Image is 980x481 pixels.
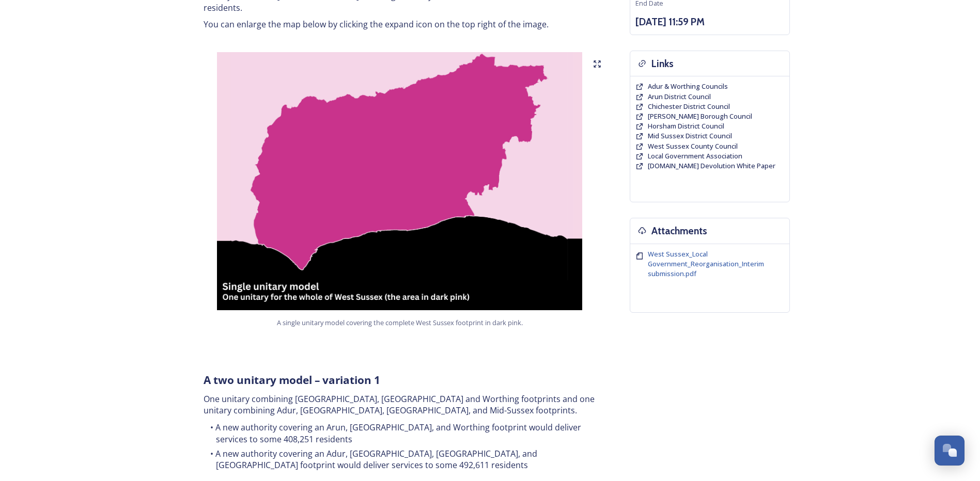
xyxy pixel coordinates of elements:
[651,223,707,238] h3: Attachments
[204,448,596,471] li: A new authority covering an Adur, [GEOGRAPHIC_DATA], [GEOGRAPHIC_DATA], and [GEOGRAPHIC_DATA] foo...
[635,14,784,29] h3: [DATE] 11:59 PM
[277,318,523,328] span: A single unitary model covering the complete West Sussex footprint in dark pink.
[648,161,775,171] a: [DOMAIN_NAME] Devolution White Paper
[648,102,730,111] a: Chichester District Council
[935,436,965,466] button: Open Chat
[648,131,732,141] a: Mid Sussex District Council
[648,111,752,121] a: [PERSON_NAME] Borough Council
[648,141,738,151] a: West Sussex County Council
[648,111,752,121] span: [PERSON_NAME] Borough Council
[648,151,742,161] a: Local Government Association
[204,19,596,30] p: You can enlarge the map below by clicking the expand icon on the top right of the image.
[648,151,742,161] span: Local Government Association
[648,249,764,278] span: West Sussex_Local Government_Reorganisation_Interim submission.pdf
[648,161,775,170] span: [DOMAIN_NAME] Devolution White Paper
[648,82,728,91] span: Adur & Worthing Councils
[204,373,380,387] strong: A two unitary model – variation 1
[204,422,596,445] li: A new authority covering an Arun, [GEOGRAPHIC_DATA], and Worthing footprint would deliver service...
[648,121,724,131] span: Horsham District Council
[648,121,724,131] a: Horsham District Council
[648,131,732,140] span: Mid Sussex District Council
[204,393,596,416] p: One unitary combining [GEOGRAPHIC_DATA], [GEOGRAPHIC_DATA] and Worthing footprints and one unitar...
[648,82,728,91] a: Adur & Worthing Councils
[648,92,711,102] a: Arun District Council
[651,56,674,71] h3: Links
